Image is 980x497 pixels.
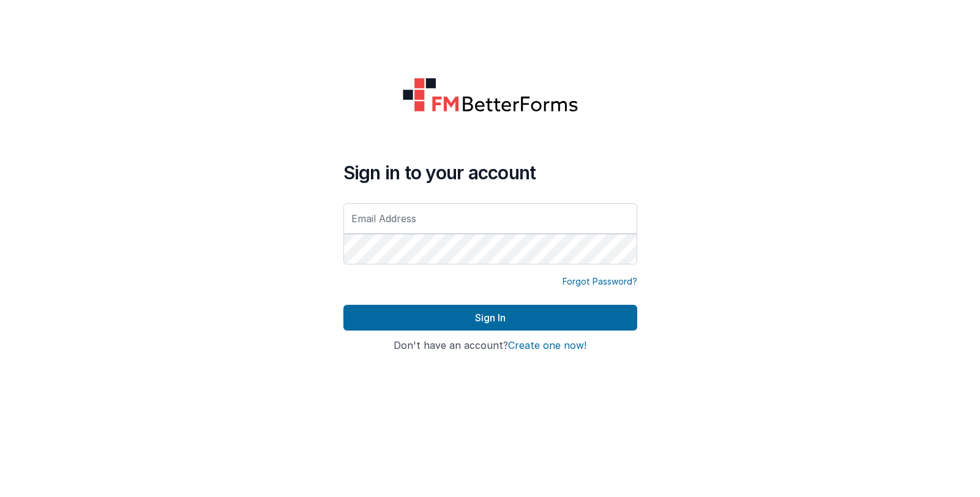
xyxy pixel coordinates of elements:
button: Create one now! [508,340,586,351]
h4: Sign in to your account [343,162,637,184]
button: Sign In [343,305,637,331]
a: Forgot Password? [563,275,637,288]
input: Email Address [343,203,637,234]
h4: Don't have an account? [343,340,637,351]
